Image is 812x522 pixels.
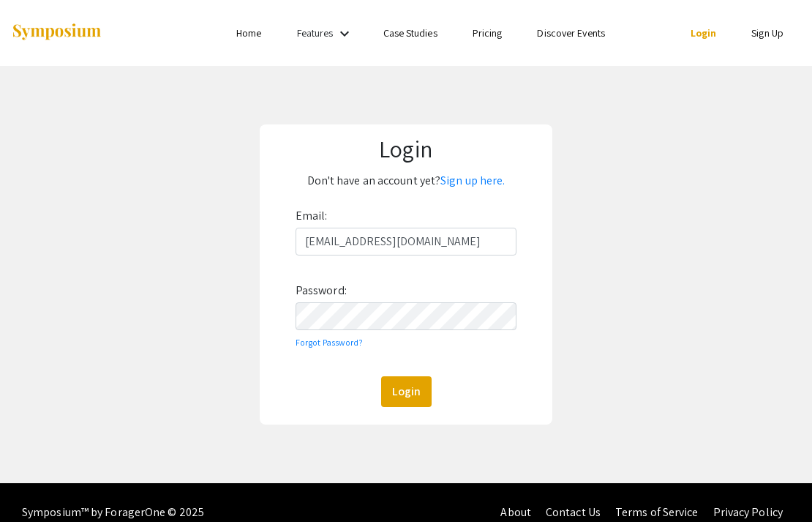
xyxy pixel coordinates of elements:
[381,376,432,407] button: Login
[713,504,783,520] a: Privacy Policy
[473,26,503,40] a: Pricing
[296,204,328,228] label: Email:
[500,504,531,520] a: About
[751,26,783,40] a: Sign Up
[11,23,102,42] img: Symposium by ForagerOne
[268,169,544,193] p: Don't have an account yet?
[336,25,353,42] mat-icon: Expand Features list
[296,337,364,348] a: Forgot Password?
[615,504,699,520] a: Terms of Service
[297,26,334,40] a: Features
[691,26,717,40] a: Login
[440,173,505,188] a: Sign up here.
[296,279,347,302] label: Password:
[537,26,605,40] a: Discover Events
[236,26,261,40] a: Home
[383,26,437,40] a: Case Studies
[268,135,544,163] h1: Login
[546,504,601,520] a: Contact Us
[11,456,62,511] iframe: Chat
